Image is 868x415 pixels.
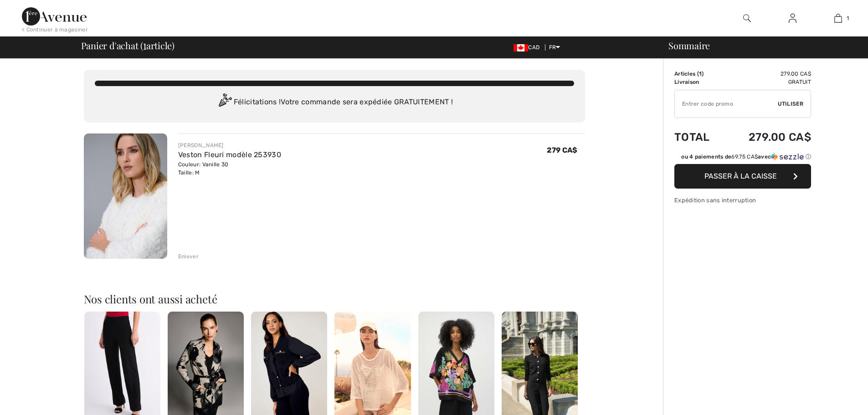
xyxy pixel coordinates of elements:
span: 1 [699,71,702,77]
div: Félicitations ! Votre commande sera expédiée GRATUITEMENT ! [95,93,574,112]
td: 279.00 CA$ [724,70,811,78]
div: Couleur: Vanille 30 Taille: M [178,160,281,177]
div: [PERSON_NAME] [178,141,281,149]
td: Livraison [674,78,724,86]
div: < Continuer à magasiner [22,26,88,34]
span: 279 CA$ [547,146,577,154]
div: ou 4 paiements de avec [681,153,811,161]
img: Canadian Dollar [514,44,528,51]
img: Sezzle [771,153,804,161]
button: Passer à la caisse [674,164,811,189]
span: Utiliser [778,100,803,108]
a: Veston Fleuri modèle 253930 [178,150,281,159]
a: 1 [816,13,860,24]
div: Enlever [178,252,199,261]
h2: Nos clients ont aussi acheté [84,293,585,304]
td: Total [674,122,724,153]
a: Se connecter [781,13,804,24]
input: Code promo [675,90,778,118]
img: Mes infos [789,13,796,24]
div: Sommaire [657,41,863,50]
img: recherche [743,13,751,24]
td: Gratuit [724,78,811,86]
span: 69.75 CA$ [731,154,758,160]
span: FR [549,44,560,51]
td: Articles ( ) [674,70,724,78]
span: CAD [514,44,543,51]
span: Passer à la caisse [704,172,777,180]
td: 279.00 CA$ [724,122,811,153]
div: ou 4 paiements de69.75 CA$avecSezzle Cliquez pour en savoir plus sur Sezzle [674,153,811,164]
img: 1ère Avenue [22,7,87,26]
span: 1 [847,14,849,22]
div: Expédition sans interruption [674,196,811,205]
img: Veston Fleuri modèle 253930 [84,133,167,259]
span: 1 [143,39,146,51]
img: Mon panier [834,13,842,24]
img: Congratulation2.svg [216,93,234,112]
span: Panier d'achat ( article) [81,41,175,50]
